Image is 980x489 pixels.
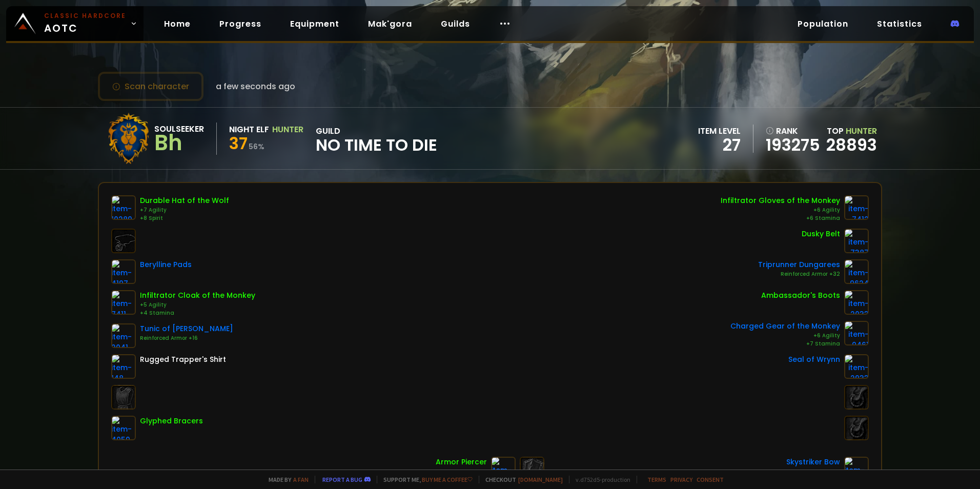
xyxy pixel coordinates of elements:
[111,323,136,348] img: item-2041
[844,290,869,315] img: item-2033
[766,137,820,153] a: 193275
[140,354,226,365] div: Rugged Trapper's Shirt
[282,13,348,34] a: Equipment
[249,141,264,152] small: 56 %
[786,457,840,467] div: Skystriker Bow
[140,195,229,206] div: Durable Hat of the Wolf
[6,6,144,41] a: Classic HardcoreAOTC
[766,125,820,137] div: rank
[518,476,563,483] a: [DOMAIN_NAME]
[436,457,487,467] div: Armor Piercer
[229,123,269,136] div: Night Elf
[730,321,840,332] div: Charged Gear of the Monkey
[422,476,473,483] a: Buy me a coffee
[730,340,840,348] div: +7 Stamina
[844,259,869,284] img: item-9624
[697,476,724,483] a: Consent
[433,13,478,34] a: Guilds
[111,354,136,379] img: item-148
[761,290,840,301] div: Ambassador's Boots
[788,354,840,365] div: Seal of Wrynn
[154,135,204,151] div: Bh
[721,214,840,222] div: +6 Stamina
[316,137,437,153] span: No Time to Die
[721,206,840,214] div: +6 Agility
[44,11,126,36] span: AOTC
[140,416,203,426] div: Glyphed Bracers
[360,13,420,34] a: Mak'gora
[479,476,563,483] span: Checkout
[569,476,630,483] span: v. d752d5 - production
[698,125,741,137] div: item level
[826,125,877,137] div: Top
[272,123,303,136] div: Hunter
[262,476,309,483] span: Made by
[140,214,229,222] div: +8 Spirit
[844,195,869,220] img: item-7412
[730,332,840,340] div: +6 Agility
[140,301,255,309] div: +5 Agility
[229,132,248,155] span: 37
[140,323,233,334] div: Tunic of [PERSON_NAME]
[869,13,930,34] a: Statistics
[698,137,741,153] div: 27
[154,123,204,135] div: Soulseeker
[844,229,869,253] img: item-7387
[846,125,877,137] span: Hunter
[802,229,840,239] div: Dusky Belt
[647,476,666,483] a: Terms
[111,259,136,284] img: item-4197
[844,354,869,379] img: item-2933
[216,80,295,93] span: a few seconds ago
[721,195,840,206] div: Infiltrator Gloves of the Monkey
[377,476,473,483] span: Support me,
[140,334,233,342] div: Reinforced Armor +16
[670,476,692,483] a: Privacy
[140,309,255,317] div: +4 Stamina
[322,476,362,483] a: Report a bug
[826,133,877,156] a: 28893
[111,416,136,440] img: item-4059
[758,270,840,278] div: Reinforced Armor +32
[844,321,869,345] img: item-9461
[789,13,856,34] a: Population
[211,13,270,34] a: Progress
[140,290,255,301] div: Infiltrator Cloak of the Monkey
[156,13,199,34] a: Home
[98,72,203,101] button: Scan character
[44,11,126,21] small: Classic Hardcore
[111,290,136,315] img: item-7411
[316,125,437,153] div: guild
[293,476,309,483] a: a fan
[758,259,840,270] div: Triprunner Dungarees
[140,206,229,214] div: +7 Agility
[111,195,136,220] img: item-10289
[140,259,192,270] div: Berylline Pads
